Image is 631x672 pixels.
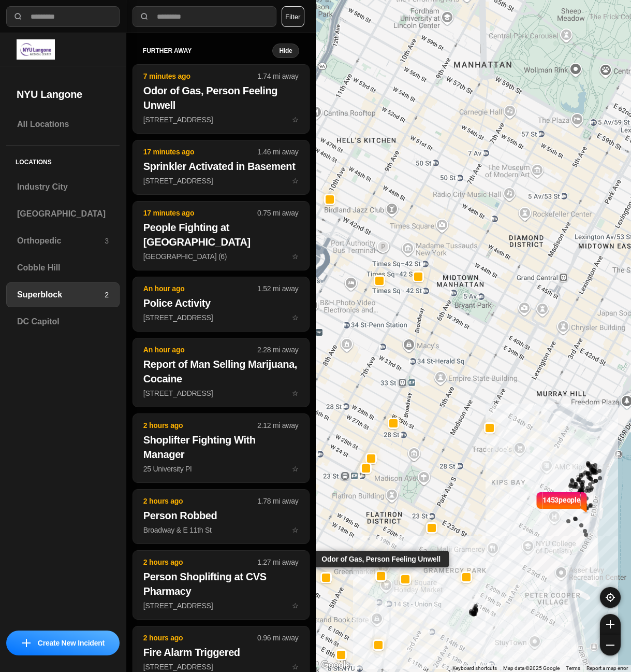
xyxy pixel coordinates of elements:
[257,283,298,294] p: 1.52 mi away
[6,112,120,137] a: All Locations
[143,176,299,186] p: [STREET_ADDRESS]
[133,115,310,124] a: 7 minutes ago1.74 mi awayOdor of Gas, Person Feeling Unwell[STREET_ADDRESS]star
[257,71,298,81] p: 1.74 mi away
[606,593,615,602] img: recenter
[6,631,120,655] button: iconCreate New Incident
[143,283,257,294] p: An hour ago
[292,389,299,397] span: star
[257,147,298,157] p: 1.46 mi away
[143,345,257,355] p: An hour ago
[292,465,299,473] span: star
[586,665,628,671] a: Report a map error
[143,464,299,474] p: 25 University Pl
[606,620,614,628] img: zoom-in
[143,388,299,398] p: [STREET_ADDRESS]
[17,316,109,328] h3: DC Capitol
[6,309,120,334] a: DC Capitol
[6,255,120,280] a: Cobble Hill
[292,252,299,261] span: star
[17,289,105,301] h3: Superblock
[133,601,310,610] a: 2 hours ago1.27 mi awayPerson Shoplifting at CVS Pharmacy[STREET_ADDRESS]star
[282,6,304,27] button: Filter
[6,228,120,253] a: Orthopedic3
[17,235,105,247] h3: Orthopedic
[606,641,614,649] img: zoom-out
[143,220,299,249] h2: People Fighting at [GEOGRAPHIC_DATA]
[600,614,621,635] button: zoom-in
[542,495,581,518] p: 1453 people
[566,665,580,671] a: Terms (opens in new tab)
[143,115,299,125] p: [STREET_ADDRESS]
[143,159,299,174] h2: Sprinkler Activated in Basement
[143,633,257,643] p: 2 hours ago
[257,557,298,567] p: 1.27 mi away
[6,175,120,199] a: Industry City
[105,290,109,300] p: 2
[600,635,621,655] button: zoom-out
[143,645,299,660] h2: Fire Alarm Triggered
[143,525,299,535] p: Broadway & E 11th St
[292,602,299,610] span: star
[133,338,310,407] button: An hour ago2.28 mi awayReport of Man Selling Marijuana, Cocaine[STREET_ADDRESS]star
[257,420,298,431] p: 2.12 mi away
[22,639,31,647] img: icon
[292,663,299,671] span: star
[13,11,23,22] img: search
[143,508,299,523] h2: Person Robbed
[133,525,310,534] a: 2 hours ago1.78 mi awayPerson RobbedBroadway & E 11th Ststar
[143,420,257,431] p: 2 hours ago
[38,638,105,648] p: Create New Incident
[133,176,310,185] a: 17 minutes ago1.46 mi awaySprinkler Activated in Basement[STREET_ADDRESS]star
[133,140,310,195] button: 17 minutes ago1.46 mi awaySprinkler Activated in Basement[STREET_ADDRESS]star
[292,526,299,534] span: star
[143,47,273,55] h5: further away
[17,39,55,60] img: logo
[143,312,299,323] p: [STREET_ADDRESS]
[133,201,310,270] button: 17 minutes ago0.75 mi awayPeople Fighting at [GEOGRAPHIC_DATA][GEOGRAPHIC_DATA] (6)star
[6,202,120,226] a: [GEOGRAPHIC_DATA]
[600,587,621,608] button: recenter
[535,491,542,513] img: notch
[133,662,310,671] a: 2 hours ago0.96 mi awayFire Alarm Triggered[STREET_ADDRESS]star
[581,491,589,513] img: notch
[133,277,310,332] button: An hour ago1.52 mi awayPolice Activity[STREET_ADDRESS]star
[292,313,299,322] span: star
[143,296,299,310] h2: Police Activity
[318,659,353,672] a: Open this area in Google Maps (opens a new window)
[257,633,298,643] p: 0.96 mi away
[279,47,292,55] small: Hide
[133,464,310,473] a: 2 hours ago2.12 mi awayShoplifter Fighting With Manager25 University Plstar
[143,83,299,112] h2: Odor of Gas, Person Feeling Unwell
[257,496,298,506] p: 1.78 mi away
[143,251,299,262] p: [GEOGRAPHIC_DATA] (6)
[17,262,109,274] h3: Cobble Hill
[133,389,310,397] a: An hour ago2.28 mi awayReport of Man Selling Marijuana, Cocaine[STREET_ADDRESS]star
[503,665,560,671] span: Map data ©2025 Google
[133,313,310,322] a: An hour ago1.52 mi awayPolice Activity[STREET_ADDRESS]star
[133,252,310,261] a: 17 minutes ago0.75 mi awayPeople Fighting at [GEOGRAPHIC_DATA][GEOGRAPHIC_DATA] (6)star
[292,177,299,185] span: star
[133,413,310,483] button: 2 hours ago2.12 mi awayShoplifter Fighting With Manager25 University Plstar
[143,71,257,81] p: 7 minutes ago
[143,147,257,157] p: 17 minutes ago
[318,659,353,672] img: Google
[17,118,109,131] h3: All Locations
[314,551,449,567] div: Odor of Gas, Person Feeling Unwell
[105,236,109,246] p: 3
[143,662,299,672] p: [STREET_ADDRESS]
[17,181,109,193] h3: Industry City
[143,600,299,611] p: [STREET_ADDRESS]
[452,665,497,672] button: Keyboard shortcuts
[143,496,257,506] p: 2 hours ago
[143,557,257,567] p: 2 hours ago
[143,357,299,386] h2: Report of Man Selling Marijuana, Cocaine
[133,489,310,544] button: 2 hours ago1.78 mi awayPerson RobbedBroadway & E 11th Ststar
[292,116,299,124] span: star
[257,208,298,218] p: 0.75 mi away
[133,64,310,134] button: 7 minutes ago1.74 mi awayOdor of Gas, Person Feeling Unwell[STREET_ADDRESS]star
[6,282,120,307] a: Superblock2
[17,87,109,102] h2: NYU Langone
[17,208,109,220] h3: [GEOGRAPHIC_DATA]
[6,146,120,175] h5: Locations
